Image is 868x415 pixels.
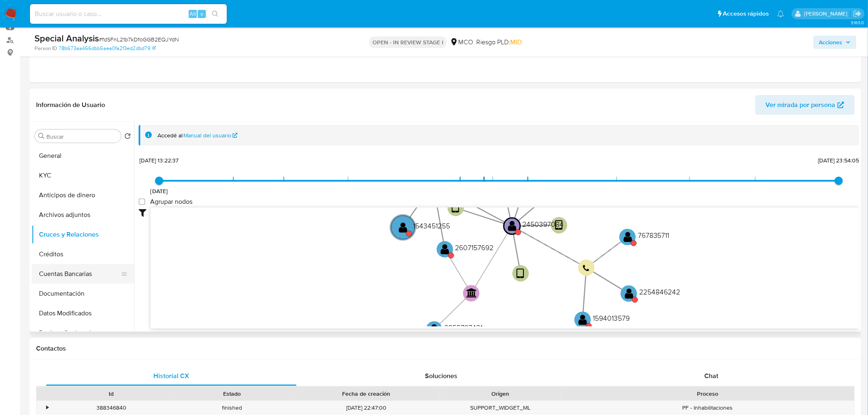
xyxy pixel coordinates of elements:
button: KYC [32,166,134,185]
text: 2355797431 [445,322,483,333]
button: Créditos [32,244,134,264]
div: • [46,404,48,412]
span: s [201,10,203,18]
text: 1594013579 [593,313,630,323]
text:  [508,220,516,232]
button: Volver al orden por defecto [124,133,131,142]
div: PF - Inhabilitaciones [561,401,854,415]
text:  [441,243,450,255]
div: [DATE] 22:47:00 [292,401,440,415]
text:  [466,288,477,298]
div: Id [57,390,166,398]
text:  [583,265,590,272]
text: 2254846242 [639,287,680,297]
span: [DATE] [151,187,168,195]
b: Person ID [34,45,57,52]
text:  [430,323,439,335]
button: Datos Modificados [32,303,134,323]
span: Riesgo PLD: [476,38,522,47]
button: Cruces y Relaciones [32,225,134,244]
div: 388346840 [51,401,171,415]
div: MCO [450,38,473,47]
span: [DATE] 13:22:37 [139,156,178,164]
span: Accesos rápidos [723,9,769,18]
text:  [579,314,587,326]
span: 3.163.0 [851,19,864,26]
button: Acciones [813,36,857,49]
div: Estado [177,390,286,398]
div: SUPPORT_WIDGET_ML [440,401,561,415]
button: Anticipos de dinero [32,185,134,205]
button: search-icon [207,8,224,20]
h1: Contactos [36,344,855,353]
button: Documentación [32,284,134,303]
h1: Información de Usuario [36,101,105,109]
text:  [517,268,525,280]
span: [DATE] 23:54:05 [818,156,859,164]
text:  [555,219,563,231]
text:  [399,221,407,233]
span: Accedé al [158,132,183,139]
input: Agrupar nodos [139,198,145,205]
text:  [625,287,633,299]
div: Fecha de creación [298,390,434,398]
div: Proceso [566,390,849,398]
button: Buscar [38,133,45,139]
div: Origen [446,390,555,398]
button: Ver mirada por persona [755,95,855,115]
text:  [624,231,632,243]
p: felipe.cayon@mercadolibre.com [804,10,850,18]
button: General [32,146,134,166]
text: 1543451255 [413,220,450,230]
text: 767835711 [638,230,669,240]
span: Agrupar nodos [150,198,192,206]
div: finished [171,401,292,415]
a: Salir [853,9,862,18]
span: Soluciones [425,371,458,381]
span: Acciones [819,36,843,49]
button: Archivos adjuntos [32,205,134,225]
input: Buscar usuario o caso... [30,9,227,19]
span: Alt [190,10,196,18]
text:  [452,202,460,214]
a: Manual del usuario [184,132,238,139]
a: Notificaciones [777,10,784,17]
p: OPEN - IN REVIEW STAGE I [369,36,447,48]
text: 2607157692 [455,242,494,253]
text: 2450397084 [522,219,564,229]
button: Cuentas Bancarias [32,264,128,284]
button: Devices Geolocation [32,323,134,343]
span: Ver mirada por persona [766,95,836,115]
a: 78b673aa456dbb5aea0fa2f3ed2dbd79 [59,45,156,52]
input: Buscar [46,133,118,140]
b: Special Analysis [34,32,99,45]
span: # fdSFnL21b7kDfoGGB2EQJYdN [99,35,179,43]
span: Historial CX [153,371,189,381]
span: MID [510,37,522,47]
span: Chat [705,371,719,381]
